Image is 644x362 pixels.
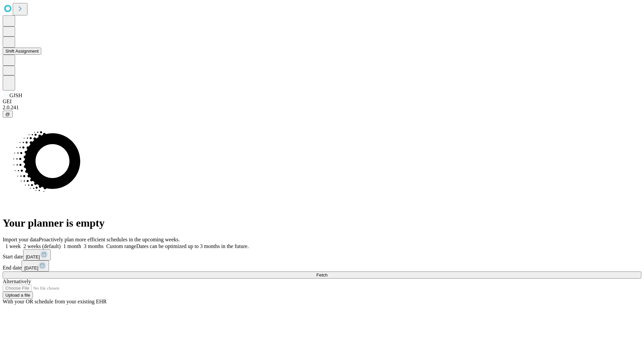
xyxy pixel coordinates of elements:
[3,48,41,55] button: Shift Assignment
[39,237,180,242] span: Proactively plan more efficient schedules in the upcoming weeks.
[9,93,22,98] span: GJSH
[3,279,31,284] span: Alternatively
[84,243,104,249] span: 3 months
[23,243,61,249] span: 2 weeks (default)
[5,112,10,117] span: @
[23,249,51,260] button: [DATE]
[3,271,641,279] button: Fetch
[5,243,21,249] span: 1 week
[106,243,136,249] span: Custom range
[316,273,327,278] span: Fetch
[3,237,39,242] span: Import your data
[136,243,249,249] span: Dates can be optimized up to 3 months in the future.
[3,299,107,304] span: With your OR schedule from your existing EHR
[3,249,641,260] div: Start date
[3,260,641,271] div: End date
[21,260,49,271] button: [DATE]
[3,99,641,105] div: GEI
[26,254,40,259] span: [DATE]
[3,105,641,111] div: 2.0.241
[3,217,641,229] h1: Your planner is empty
[3,292,33,299] button: Upload a file
[24,265,38,270] span: [DATE]
[3,111,13,118] button: @
[63,243,81,249] span: 1 month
